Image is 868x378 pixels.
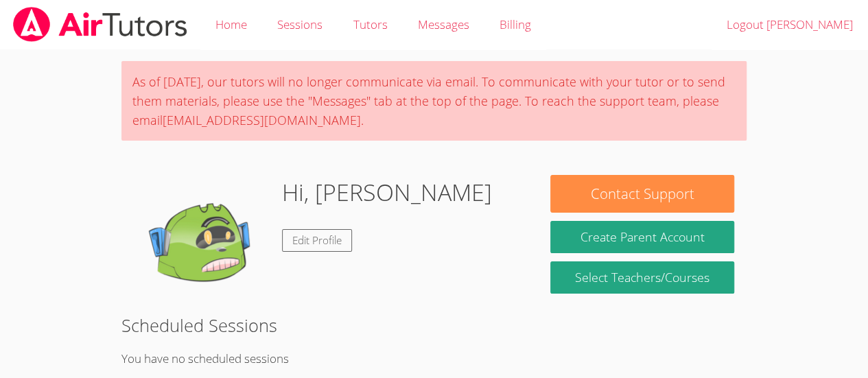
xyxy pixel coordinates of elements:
[121,61,747,141] div: As of [DATE], our tutors will no longer communicate via email. To communicate with your tutor or ...
[550,175,734,213] button: Contact Support
[282,229,352,252] a: Edit Profile
[550,261,734,294] a: Select Teachers/Courses
[550,221,734,253] button: Create Parent Account
[12,7,189,42] img: airtutors_banner-c4298cdbf04f3fff15de1276eac7730deb9818008684d7c2e4769d2f7ddbe033.png
[282,175,492,210] h1: Hi, [PERSON_NAME]
[121,349,747,369] p: You have no scheduled sessions
[121,312,747,338] h2: Scheduled Sessions
[418,16,469,32] span: Messages
[134,175,271,312] img: default.png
